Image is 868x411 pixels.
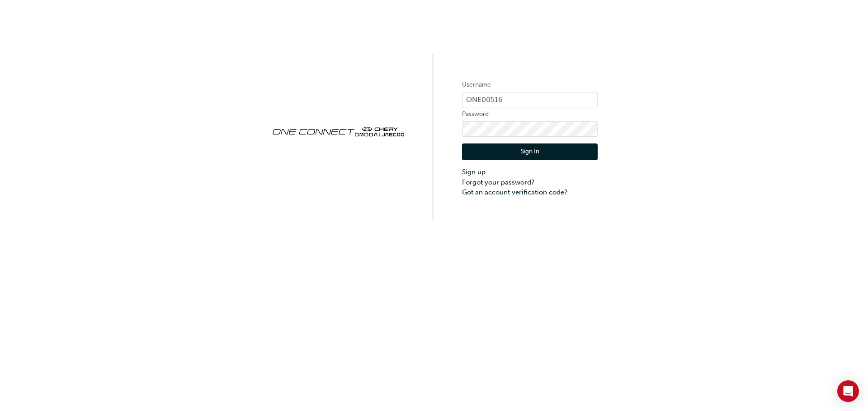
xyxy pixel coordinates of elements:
input: Username [462,92,598,107]
a: Forgot your password? [462,177,598,188]
a: Got an account verification code? [462,187,598,198]
a: Sign up [462,167,598,177]
div: Open Intercom Messenger [837,380,859,402]
button: Sign In [462,143,598,161]
label: Username [462,79,598,90]
label: Password [462,109,598,120]
img: oneconnect [270,119,406,143]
